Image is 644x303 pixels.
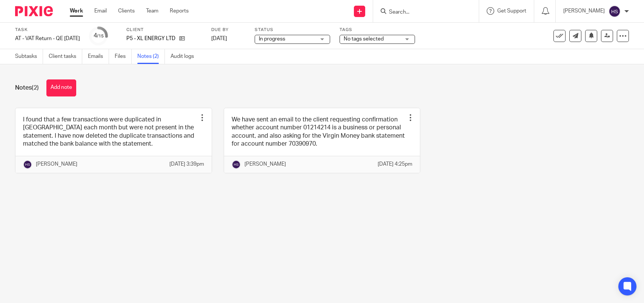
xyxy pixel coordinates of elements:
[23,160,32,169] img: svg%3E
[32,85,39,91] span: (2)
[388,9,456,16] input: Search
[137,49,165,64] a: Notes (2)
[126,27,202,33] label: Client
[15,49,43,64] a: Subtasks
[126,35,175,42] p: P5 - XL ENERGY LTD
[344,36,384,42] span: No tags selected
[259,36,285,42] span: In progress
[15,6,53,16] img: Pixie
[94,7,107,15] a: Email
[169,160,204,168] p: [DATE] 3:39pm
[563,7,605,15] p: [PERSON_NAME]
[70,7,83,15] a: Work
[97,34,104,38] small: /15
[15,35,80,42] div: AT - VAT Return - QE 31-08-2025
[115,49,132,64] a: Files
[49,49,82,64] a: Client tasks
[15,27,80,33] label: Task
[211,36,227,41] span: [DATE]
[340,27,415,33] label: Tags
[378,160,412,168] p: [DATE] 4:25pm
[94,31,104,40] div: 4
[171,49,200,64] a: Audit logs
[15,35,80,42] div: AT - VAT Return - QE [DATE]
[255,27,330,33] label: Status
[232,160,241,169] img: svg%3E
[15,84,39,92] h1: Notes
[497,8,526,14] span: Get Support
[46,79,76,96] button: Add note
[36,160,77,168] p: [PERSON_NAME]
[244,160,286,168] p: [PERSON_NAME]
[170,7,189,15] a: Reports
[88,49,109,64] a: Emails
[211,27,245,33] label: Due by
[118,7,135,15] a: Clients
[146,7,158,15] a: Team
[609,5,621,17] img: svg%3E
